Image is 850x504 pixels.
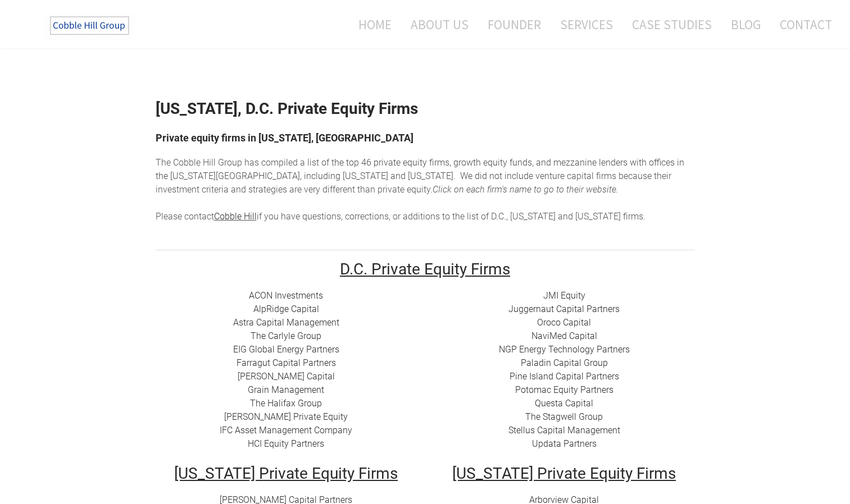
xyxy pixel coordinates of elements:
[248,438,324,449] a: HCI Equity Partners
[543,290,585,301] a: JMI Equity
[156,99,418,118] strong: [US_STATE], D.C. Private Equity Firms
[510,371,619,382] a: Pine Island Capital Partners
[508,425,620,436] a: Stellus Capital Management
[224,411,348,422] a: [PERSON_NAME] Private Equity​
[237,358,336,368] a: Farragut Capital Partners
[525,411,603,422] a: The Stagwell Group
[249,290,323,301] a: ACON Investments
[233,344,339,355] a: EIG Global Energy Partners
[552,10,621,39] a: Services
[624,10,720,39] a: Case Studies
[452,464,676,483] u: [US_STATE] Private Equity Firms
[156,132,413,144] font: Private equity firms in [US_STATE], [GEOGRAPHIC_DATA]
[342,10,400,39] a: Home
[174,464,398,483] u: [US_STATE] Private Equity Firms
[233,317,339,328] a: ​Astra Capital Management
[238,371,335,382] a: ​[PERSON_NAME] Capital
[156,289,417,451] div: ​​ ​​​
[156,211,646,222] span: Please contact if you have questions, corrections, or additions to the list of D.C., [US_STATE] a...
[771,10,832,39] a: Contact
[43,12,138,40] img: The Cobble Hill Group LLC
[340,260,510,278] u: D.C. Private Equity Firms
[156,157,334,168] span: The Cobble Hill Group has compiled a list of t
[402,10,477,39] a: About Us
[535,398,593,409] a: Questa Capital
[508,304,620,314] a: Juggernaut Capital Partners
[220,425,352,436] a: IFC Asset Management Company
[433,184,619,195] em: Click on each firm's name to go to their website. ​
[531,331,597,341] a: NaviMed Capital
[532,438,597,449] a: Updata Partners
[722,10,769,39] a: Blog
[537,317,591,328] a: Oroco Capital
[156,156,695,223] div: he top 46 private equity firms, growth equity funds, and mezzanine lenders with offices in the [U...
[521,358,608,368] a: Paladin Capital Group
[214,211,257,222] a: Cobble Hill
[499,344,630,355] a: NGP Energy Technology Partners
[253,304,319,314] a: ​AlpRidge Capital
[515,384,613,395] a: ​Potomac Equity Partners
[250,398,322,409] a: The Halifax Group
[248,384,324,395] a: Grain Management
[251,331,321,341] a: The Carlyle Group
[156,171,671,195] span: enture capital firms because their investment criteria and strategies are very different than pri...
[479,10,549,39] a: Founder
